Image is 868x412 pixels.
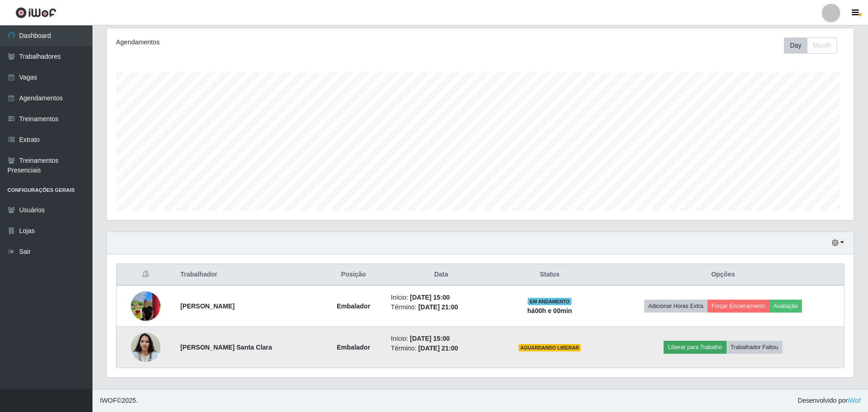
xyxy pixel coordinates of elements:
[848,397,861,404] a: iWof
[391,293,492,302] li: Início:
[131,321,160,374] img: 1751373903454.jpeg
[708,300,770,313] button: Forçar Encerramento
[784,37,837,54] div: First group
[644,300,708,313] button: Adicionar Horas Extra
[807,37,837,54] button: Month
[418,344,458,352] time: [DATE] 21:00
[798,396,861,406] span: Desenvolvido por
[784,37,807,54] button: Day
[784,37,844,54] div: Toolbar with button groups
[15,7,56,18] img: CoreUI Logo
[175,264,322,286] th: Trabalhador
[726,341,782,354] button: Trabalhador Faltou
[410,294,450,301] time: [DATE] 15:00
[418,303,458,311] time: [DATE] 21:00
[770,300,802,313] button: Avaliação
[602,264,844,286] th: Opções
[385,264,497,286] th: Data
[100,396,138,406] span: © 2025 .
[116,37,412,47] div: Agendamentos
[180,344,272,351] strong: [PERSON_NAME] Santa Clara
[527,307,572,314] strong: há 00 h e 00 min
[100,397,117,404] span: IWOF
[322,264,386,286] th: Posição
[337,344,370,351] strong: Embalador
[131,286,160,326] img: 1751250700019.jpeg
[391,334,492,344] li: Início:
[518,344,581,351] span: AGUARDANDO LIBERAR
[391,344,492,353] li: Término:
[664,341,726,354] button: Liberar para Trabalho
[528,298,572,305] span: EM ANDAMENTO
[410,335,450,342] time: [DATE] 15:00
[337,302,370,310] strong: Embalador
[391,302,492,312] li: Término:
[180,302,234,310] strong: [PERSON_NAME]
[497,264,602,286] th: Status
